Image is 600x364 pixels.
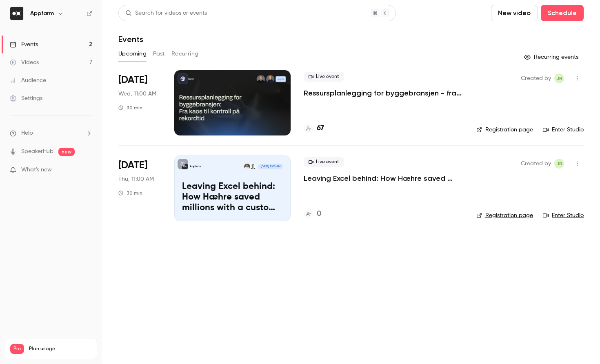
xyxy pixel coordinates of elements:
[21,147,53,156] a: SpeakerHub
[554,73,564,83] span: Julie Remen
[118,90,156,98] span: Wed, 11:00 AM
[118,73,147,87] span: [DATE]
[153,47,165,60] button: Past
[304,173,463,183] a: Leaving Excel behind: How Hæhre saved millions with a custom resource planner
[21,129,33,138] span: Help
[543,126,584,134] a: Enter Studio
[118,70,161,135] div: Aug 20 Wed, 11:00 AM (Europe/Oslo)
[58,148,75,156] span: new
[541,5,584,21] button: Schedule
[476,211,533,220] a: Registration page
[556,159,562,169] span: JR
[554,159,564,169] span: Julie Remen
[125,9,207,18] div: Search for videos or events
[258,164,282,169] span: [DATE] 11:00 AM
[10,58,39,67] div: Videos
[10,7,23,20] img: Appfarm
[317,209,321,220] h4: 0
[304,157,344,167] span: Live event
[10,94,42,102] div: Settings
[118,190,142,196] div: 30 min
[250,164,256,169] img: Oskar Bragnes
[118,104,142,111] div: 30 min
[304,123,324,134] a: 67
[304,209,321,220] a: 0
[30,9,54,18] h6: Appfarm
[190,164,201,169] p: Appfarm
[244,164,250,169] img: Øyvind Håbrekke
[543,211,584,220] a: Enter Studio
[304,88,463,98] a: Ressursplanlegging for byggebransjen - fra kaos til kontroll på rekordtid
[556,73,562,83] span: JR
[491,5,538,21] button: New video
[317,123,324,134] h4: 67
[521,159,551,169] span: Created by
[21,166,52,174] span: What's new
[118,47,147,60] button: Upcoming
[10,344,24,354] span: Pro
[118,34,143,44] h1: Events
[118,155,161,221] div: Sep 18 Thu, 11:00 AM (Europe/Oslo)
[182,182,283,213] p: Leaving Excel behind: How Hæhre saved millions with a custom resource planner
[171,47,199,60] button: Recurring
[10,129,92,138] li: help-dropdown-opener
[521,73,551,83] span: Created by
[520,51,584,64] button: Recurring events
[29,346,92,352] span: Plan usage
[174,155,291,221] a: Leaving Excel behind: How Hæhre saved millions with a custom resource plannerAppfarmOskar Bragnes...
[10,40,38,49] div: Events
[304,72,344,82] span: Live event
[118,159,147,172] span: [DATE]
[118,175,154,183] span: Thu, 11:00 AM
[10,76,46,84] div: Audience
[476,126,533,134] a: Registration page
